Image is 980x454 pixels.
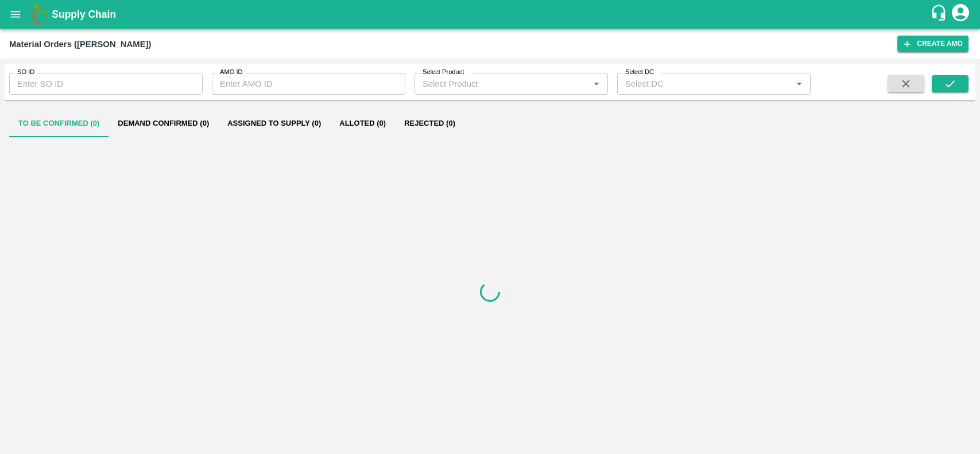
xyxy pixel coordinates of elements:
[220,68,243,77] label: AMO ID
[9,37,151,52] div: Material Orders ([PERSON_NAME])
[52,6,930,22] a: Supply Chain
[625,68,654,77] label: Select DC
[792,76,807,91] button: Open
[17,68,34,77] label: SO ID
[29,3,52,26] img: logo
[212,73,405,95] input: Enter AMO ID
[423,68,464,77] label: Select Product
[589,76,604,91] button: Open
[395,110,464,137] button: Rejected (0)
[109,110,218,137] button: Demand Confirmed (0)
[418,76,586,91] input: Select Product
[897,36,969,52] button: Create AMO
[621,76,773,91] input: Select DC
[9,110,109,137] button: To Be Confirmed (0)
[930,4,950,25] div: customer-support
[9,73,203,95] input: Enter SO ID
[2,1,29,28] button: open drawer
[218,110,330,137] button: Assigned to Supply (0)
[52,9,116,20] b: Supply Chain
[950,2,971,26] div: account of current user
[330,110,395,137] button: Alloted (0)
